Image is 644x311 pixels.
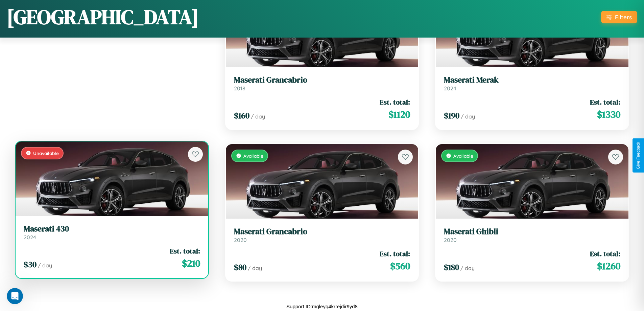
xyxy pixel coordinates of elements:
span: / day [461,113,475,120]
span: 2020 [444,237,457,243]
h3: Maserati 430 [24,224,200,234]
span: / day [248,265,262,271]
span: $ 1120 [388,108,410,121]
span: $ 560 [390,259,410,273]
span: Est. total: [590,97,620,107]
span: $ 80 [234,262,246,273]
span: $ 160 [234,110,249,121]
a: Maserati Grancabrio2018 [234,75,410,92]
span: Est. total: [380,249,410,259]
div: Give Feedback [636,142,641,169]
p: Support ID: mgleyq4krrejdir9yd8 [286,302,358,311]
span: Est. total: [590,249,620,259]
span: Available [453,153,473,159]
span: $ 190 [444,110,459,121]
span: 2024 [444,85,456,92]
div: Filters [615,14,632,21]
span: Est. total: [170,246,200,256]
h3: Maserati Merak [444,75,620,85]
span: / day [460,265,475,271]
span: $ 210 [182,257,200,270]
span: $ 1260 [597,259,620,273]
span: $ 1330 [597,108,620,121]
a: Maserati Ghibli2020 [444,227,620,243]
a: Maserati Grancabrio2020 [234,227,410,243]
a: Maserati Merak2024 [444,75,620,92]
span: Est. total: [380,97,410,107]
span: / day [251,113,265,120]
h1: [GEOGRAPHIC_DATA] [7,3,199,31]
span: 2024 [24,234,36,241]
a: Maserati 4302024 [24,224,200,241]
iframe: Intercom live chat [7,288,23,304]
span: Available [243,153,263,159]
button: Filters [601,11,637,23]
h3: Maserati Grancabrio [234,227,410,237]
span: 2020 [234,237,247,243]
span: $ 180 [444,262,459,273]
span: 2018 [234,85,245,92]
span: Unavailable [33,150,59,156]
h3: Maserati Ghibli [444,227,620,237]
span: / day [38,262,52,269]
span: $ 30 [24,259,37,270]
h3: Maserati Grancabrio [234,75,410,85]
